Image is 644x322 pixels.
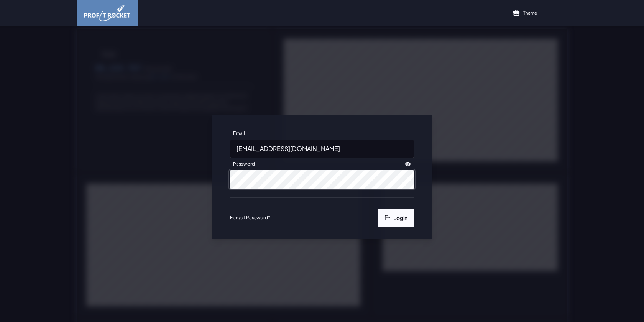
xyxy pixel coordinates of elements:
label: Password [230,158,258,170]
button: Login [378,209,414,227]
a: Forgot Password? [230,215,270,221]
label: Email [230,127,248,140]
img: image [84,5,130,21]
p: Theme [523,10,537,16]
